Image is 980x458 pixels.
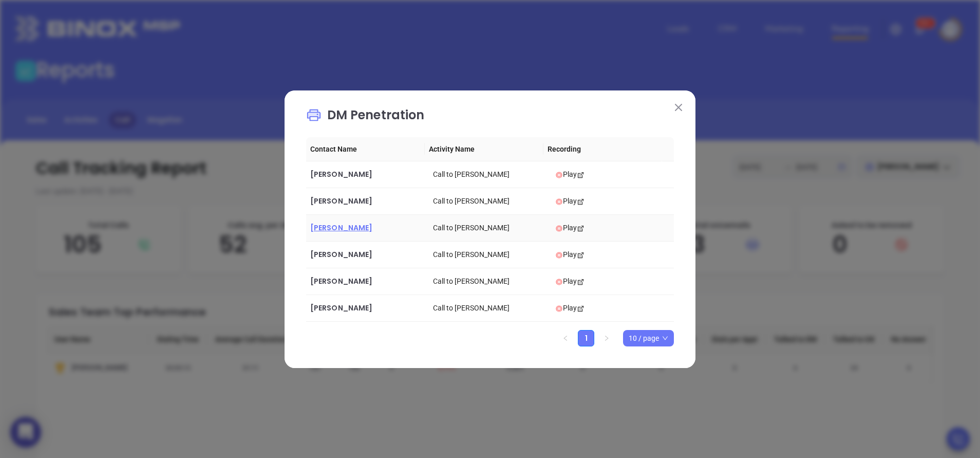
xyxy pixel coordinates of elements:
div: Call to [PERSON_NAME] [433,249,548,260]
div: Call to [PERSON_NAME] [433,276,548,287]
div: Play [555,195,670,207]
p: DM Penetration [306,106,674,130]
div: Play [555,249,670,260]
span: [PERSON_NAME] [310,303,372,313]
span: [PERSON_NAME] [310,223,372,233]
div: Play [555,222,670,233]
li: 1 [578,330,594,346]
span: 10 / page [629,331,668,346]
div: Page Size [623,330,674,346]
th: Activity Name [425,137,543,161]
span: [PERSON_NAME] [310,249,372,260]
div: Call to [PERSON_NAME] [433,222,548,233]
li: Previous Page [557,330,574,346]
div: Call to [PERSON_NAME] [433,195,548,207]
span: [PERSON_NAME] [310,169,372,179]
div: Call to [PERSON_NAME] [433,169,548,180]
span: right [604,335,610,341]
span: [PERSON_NAME] [310,196,372,206]
th: Contact Name [306,137,425,161]
div: Play [555,276,670,287]
li: Next Page [598,330,615,346]
span: left [562,335,569,341]
button: right [598,330,615,346]
a: 1 [578,331,594,346]
div: Call to [PERSON_NAME] [433,302,548,314]
img: close modal [675,104,682,111]
span: [PERSON_NAME] [310,276,372,286]
button: left [557,330,574,346]
div: Play [555,302,670,314]
div: Play [555,169,670,180]
th: Recording [543,137,662,161]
